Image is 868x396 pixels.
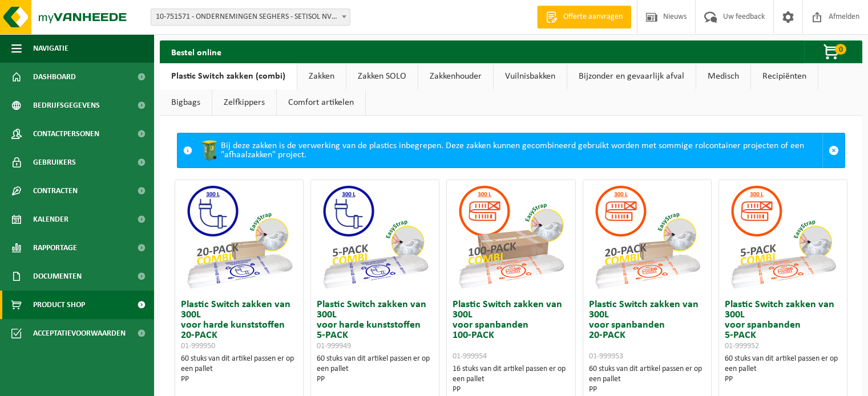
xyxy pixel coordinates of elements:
span: Documenten [33,262,82,291]
div: PP [317,374,433,385]
div: Bij deze zakken is de verwerking van de plastics inbegrepen. Deze zakken kunnen gecombineerd gebr... [198,133,822,168]
span: 01-999949 [317,342,351,350]
a: Plastic Switch zakken (combi) [160,63,297,89]
img: WB-0240-HPE-GN-50.png [198,139,221,162]
a: Bijzonder en gevaarlijk afval [567,63,696,89]
div: 60 stuks van dit artikel passen er op een pallet [181,354,297,385]
img: 01-999952 [726,180,840,294]
span: 01-999954 [453,352,487,361]
div: 60 stuks van dit artikel passen er op een pallet [317,354,433,385]
img: 01-999950 [182,180,296,294]
div: PP [181,374,297,385]
div: PP [725,374,841,385]
span: Acceptatievoorwaarden [33,319,126,348]
span: 01-999950 [181,342,215,350]
a: Zakkenhouder [418,63,493,89]
img: 01-999949 [318,180,432,294]
a: Offerte aanvragen [537,6,631,28]
img: 01-999953 [590,180,704,294]
span: 10-751571 - ONDERNEMINGEN SEGHERS - SETISOL NV - BEVEREN-WAAS [151,9,350,25]
span: Contracten [33,177,78,205]
span: 10-751571 - ONDERNEMINGEN SEGHERS - SETISOL NV - BEVEREN-WAAS [151,9,350,26]
a: Medisch [696,63,750,89]
a: Vuilnisbakken [494,63,567,89]
span: Offerte aanvragen [560,11,625,23]
a: Zakken SOLO [346,63,418,89]
span: Product Shop [33,291,85,319]
span: 0 [835,44,846,55]
h3: Plastic Switch zakken van 300L voor harde kunststoffen 20-PACK [181,300,297,351]
div: 60 stuks van dit artikel passen er op een pallet [589,364,705,395]
span: Kalender [33,205,68,234]
button: 0 [804,40,861,63]
span: Contactpersonen [33,120,99,148]
span: Bedrijfsgegevens [33,91,100,120]
a: Sluit melding [822,133,845,168]
a: Recipiënten [751,63,818,89]
h3: Plastic Switch zakken van 300L voor harde kunststoffen 5-PACK [317,300,433,351]
h3: Plastic Switch zakken van 300L voor spanbanden 5-PACK [725,300,841,351]
div: 60 stuks van dit artikel passen er op een pallet [725,354,841,385]
a: Bigbags [160,89,212,116]
span: 01-999953 [589,352,623,361]
span: Gebruikers [33,148,76,177]
div: 16 stuks van dit artikel passen er op een pallet [453,364,569,395]
a: Zelfkippers [212,89,276,116]
a: Zakken [297,63,346,89]
a: Comfort artikelen [277,89,365,116]
span: Navigatie [33,34,68,63]
span: Dashboard [33,63,76,91]
h3: Plastic Switch zakken van 300L voor spanbanden 20-PACK [589,300,705,361]
img: 01-999954 [454,180,568,294]
div: PP [453,385,569,395]
h2: Bestel online [160,40,233,63]
div: PP [589,385,705,395]
span: Rapportage [33,234,77,262]
span: 01-999952 [725,342,759,350]
h3: Plastic Switch zakken van 300L voor spanbanden 100-PACK [453,300,569,361]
